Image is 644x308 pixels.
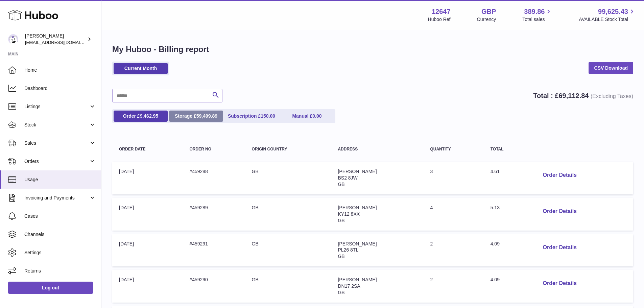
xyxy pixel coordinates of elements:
[24,158,89,165] span: Orders
[338,241,377,246] span: [PERSON_NAME]
[432,7,451,16] strong: 12647
[491,205,500,210] span: 5.13
[24,103,89,110] span: Listings
[112,44,633,55] h1: My Huboo - Billing report
[183,140,245,158] th: Order no
[598,7,628,16] span: 99,625.43
[338,169,377,174] span: [PERSON_NAME]
[8,282,93,294] a: Log out
[25,40,99,45] span: [EMAIL_ADDRESS][DOMAIN_NAME]
[280,111,334,122] a: Manual £0.00
[481,7,496,16] strong: GBP
[183,162,245,194] td: #459288
[169,111,223,122] a: Storage £59,499.89
[224,111,279,122] a: Subscription £150.00
[524,7,545,16] span: 389.86
[558,92,589,99] span: 69,112.84
[24,140,89,146] span: Sales
[114,63,168,74] a: Current Month
[183,270,245,303] td: #459290
[24,231,96,238] span: Channels
[24,122,89,128] span: Stock
[338,218,344,223] span: GB
[24,268,96,274] span: Returns
[261,113,275,119] span: 150.00
[245,198,331,231] td: GB
[522,16,552,23] span: Total sales
[140,113,159,119] span: 9,462.95
[24,67,96,73] span: Home
[533,92,633,99] strong: Total : £
[423,198,483,231] td: 4
[112,162,183,194] td: [DATE]
[537,205,582,218] button: Order Details
[491,277,500,282] span: 4.09
[423,270,483,303] td: 2
[338,283,360,289] span: DN17 2SA
[491,169,500,174] span: 4.61
[591,93,633,99] span: (Excluding Taxes)
[338,254,344,259] span: GB
[183,198,245,231] td: #459289
[114,111,168,122] a: Order £9,462.95
[245,162,331,194] td: GB
[579,16,636,23] span: AVAILABLE Stock Total
[338,205,377,210] span: [PERSON_NAME]
[196,113,217,119] span: 59,499.89
[183,234,245,267] td: #459291
[112,140,183,158] th: Order Date
[537,241,582,255] button: Order Details
[24,195,89,201] span: Invoicing and Payments
[423,162,483,194] td: 3
[112,198,183,231] td: [DATE]
[24,176,96,183] span: Usage
[245,234,331,267] td: GB
[112,270,183,303] td: [DATE]
[484,140,531,158] th: Total
[423,140,483,158] th: Quantity
[338,182,344,187] span: GB
[25,33,86,46] div: [PERSON_NAME]
[312,113,321,119] span: 0.00
[522,7,552,23] a: 389.86 Total sales
[491,241,500,246] span: 4.09
[331,140,423,158] th: Address
[24,250,96,256] span: Settings
[428,16,451,23] div: Huboo Ref
[338,277,377,282] span: [PERSON_NAME]
[112,234,183,267] td: [DATE]
[338,211,360,217] span: KY12 8XX
[537,168,582,182] button: Order Details
[477,16,496,23] div: Currency
[338,247,358,253] span: PL26 8TL
[338,290,344,295] span: GB
[537,277,582,290] button: Order Details
[24,213,96,219] span: Cases
[245,270,331,303] td: GB
[338,175,357,181] span: BS2 8JW
[423,234,483,267] td: 2
[579,7,636,23] a: 99,625.43 AVAILABLE Stock Total
[8,34,18,44] img: internalAdmin-12647@internal.huboo.com
[589,62,633,74] a: CSV Download
[24,85,96,92] span: Dashboard
[245,140,331,158] th: Origin Country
